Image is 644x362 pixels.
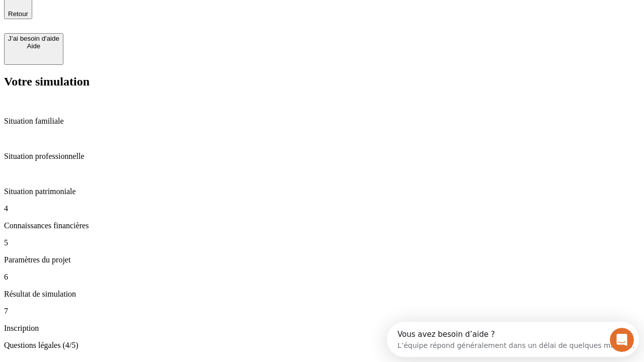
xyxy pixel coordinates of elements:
p: Situation professionnelle [4,152,640,161]
p: 7 [4,307,640,316]
div: Aide [8,42,59,50]
div: Vous avez besoin d’aide ? [11,9,248,17]
div: J’ai besoin d'aide [8,35,59,42]
p: Résultat de simulation [4,290,640,299]
div: Ouvrir le Messenger Intercom [4,4,277,32]
p: 4 [4,204,640,213]
p: 5 [4,238,640,247]
span: Retour [8,10,28,18]
h2: Votre simulation [4,75,640,88]
p: Situation patrimoniale [4,187,640,196]
p: Situation familiale [4,117,640,126]
p: Questions légales (4/5) [4,341,640,350]
p: 6 [4,273,640,282]
div: L’équipe répond généralement dans un délai de quelques minutes. [11,17,248,27]
iframe: Intercom live chat [610,328,634,352]
iframe: Intercom live chat discovery launcher [387,322,639,357]
button: J’ai besoin d'aideAide [4,33,63,65]
p: Inscription [4,324,640,333]
p: Paramètres du projet [4,255,640,264]
p: Connaissances financières [4,221,640,230]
